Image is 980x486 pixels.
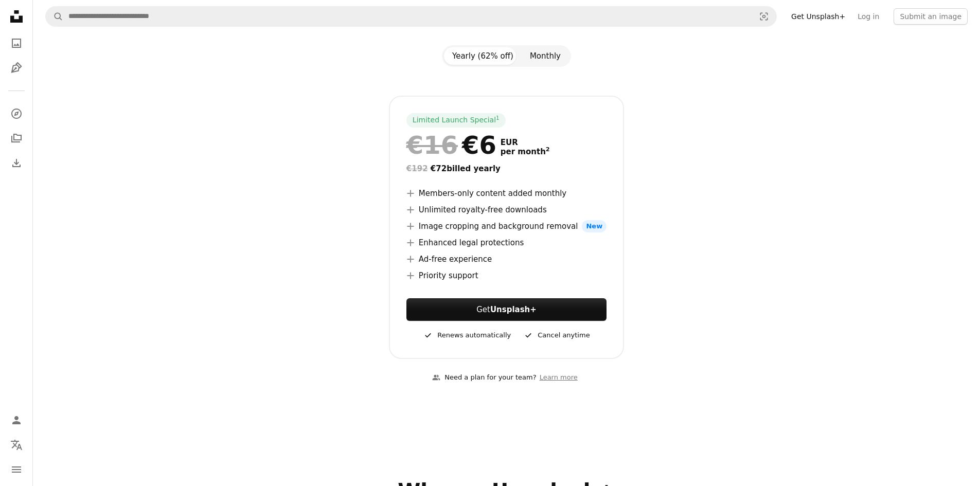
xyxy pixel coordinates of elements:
div: Limited Launch Special [406,113,506,128]
a: Home — Unsplash [6,6,27,29]
li: Unlimited royalty-free downloads [406,204,607,216]
strong: Unsplash+ [490,305,537,314]
button: Search Unsplash [46,7,63,26]
a: 2 [544,147,552,156]
a: Download History [6,153,27,173]
span: €192 [406,164,428,173]
li: Members-only content added monthly [406,187,607,200]
li: Ad-free experience [406,253,607,265]
a: Collections [6,128,27,149]
div: €6 [406,132,496,158]
a: Log in / Sign up [6,410,27,430]
div: Need a plan for your team? [432,372,536,383]
form: Find visuals sitewide [45,6,777,27]
div: €72 billed yearly [406,163,607,175]
a: Explore [6,103,27,124]
a: Get Unsplash+ [785,8,851,25]
li: Image cropping and background removal [406,220,607,232]
button: Language [6,435,27,455]
sup: 2 [546,146,550,153]
span: EUR [501,138,550,147]
button: GetUnsplash+ [406,298,607,321]
a: Learn more [537,369,581,386]
div: Cancel anytime [523,329,590,341]
span: per month [501,147,550,156]
button: Submit an image [894,8,968,25]
button: Monthly [522,47,569,65]
button: Visual search [752,7,776,26]
button: Yearly (62% off) [444,47,522,65]
a: Photos [6,33,27,53]
sup: 1 [496,115,500,121]
a: Log in [851,8,885,25]
div: Renews automatically [423,329,511,341]
a: 1 [494,115,502,125]
li: Enhanced legal protections [406,237,607,249]
span: €16 [406,132,458,158]
span: New [582,220,607,232]
li: Priority support [406,269,607,282]
a: Illustrations [6,58,27,78]
button: Menu [6,459,27,480]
